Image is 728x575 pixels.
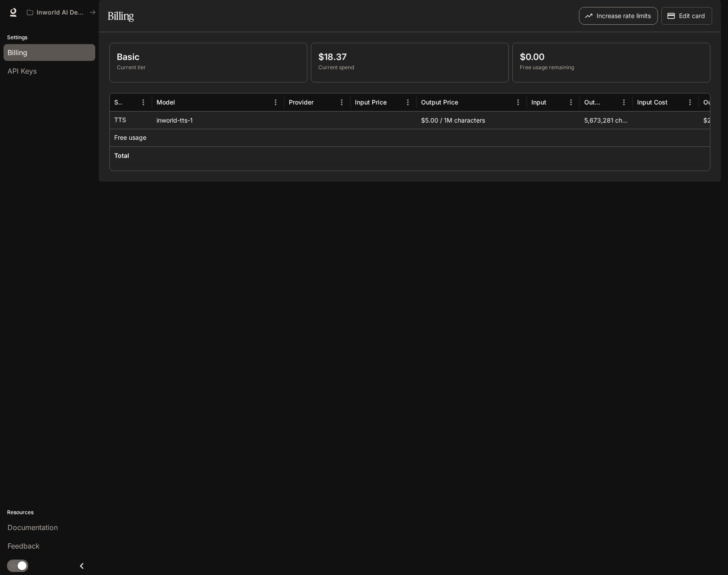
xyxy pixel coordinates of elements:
[617,96,631,109] button: Menu
[459,96,472,109] button: Sort
[388,96,401,109] button: Sort
[123,96,137,109] button: Sort
[604,96,617,109] button: Sort
[584,98,603,106] div: Output
[157,98,175,106] div: Model
[683,96,697,109] button: Menu
[117,50,300,63] p: Basic
[37,9,86,16] p: Inworld AI Demos
[318,50,501,63] p: $18.37
[401,96,414,109] button: Menu
[564,96,578,109] button: Menu
[318,63,501,71] p: Current spend
[152,111,284,129] div: inworld-tts-1
[23,4,100,21] button: All workspaces
[579,7,658,25] button: Increase rate limits
[520,63,703,71] p: Free usage remaining
[269,96,282,109] button: Menu
[335,96,348,109] button: Menu
[637,98,668,106] div: Input Cost
[511,96,525,109] button: Menu
[421,98,458,106] div: Output Price
[114,133,146,142] p: Free usage
[661,7,712,25] button: Edit card
[355,98,387,106] div: Input Price
[108,7,134,25] h1: Billing
[314,96,328,109] button: Sort
[668,96,682,109] button: Sort
[117,63,300,71] p: Current tier
[114,151,129,160] h6: Total
[137,96,150,109] button: Menu
[176,96,189,109] button: Sort
[580,111,633,129] div: 5,673,281 characters
[520,50,703,63] p: $0.00
[114,116,126,124] p: TTS
[547,96,560,109] button: Sort
[114,98,123,106] div: Service
[531,98,546,106] div: Input
[417,111,527,129] div: $5.00 / 1M characters
[289,98,314,106] div: Provider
